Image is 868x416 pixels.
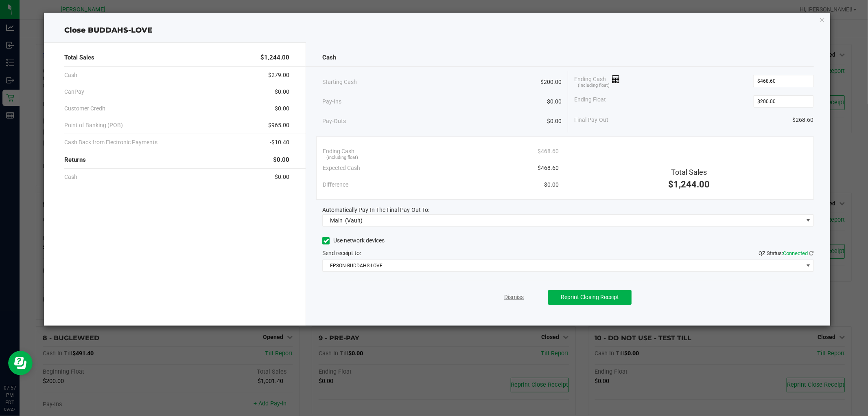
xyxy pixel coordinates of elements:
[323,180,348,189] span: Difference
[574,116,608,124] span: Final Pay-Out
[64,138,157,147] span: Cash Back from Electronic Payments
[323,260,803,271] span: EPSON-BUDDAHS-LOVE
[330,217,343,224] span: Main
[547,97,562,106] span: $0.00
[260,53,289,62] span: $1,244.00
[574,95,606,108] span: Ending Float
[548,290,632,305] button: Reprint Closing Receipt
[322,97,341,106] span: Pay-Ins
[64,151,289,169] div: Returns
[322,250,361,256] span: Send receipt to:
[322,207,429,213] span: Automatically Pay-In The Final Pay-Out To:
[544,180,559,189] span: $0.00
[64,71,77,79] span: Cash
[668,179,710,189] span: $1,244.00
[504,293,524,302] a: Dismiss
[322,53,336,62] span: Cash
[8,351,33,375] iframe: Resource center
[64,121,123,130] span: Point of Banking (POB)
[275,104,289,113] span: $0.00
[64,104,105,113] span: Customer Credit
[64,53,94,62] span: Total Sales
[273,155,289,165] span: $0.00
[783,250,808,256] span: Connected
[759,250,814,256] span: QZ Status:
[345,217,363,224] span: (Vault)
[275,173,289,181] span: $0.00
[574,75,620,87] span: Ending Cash
[64,173,77,181] span: Cash
[322,78,357,86] span: Starting Cash
[540,78,562,86] span: $200.00
[793,116,814,124] span: $268.60
[547,117,562,125] span: $0.00
[275,88,289,96] span: $0.00
[538,147,559,156] span: $468.60
[44,25,830,36] div: Close BUDDAHS-LOVE
[322,117,346,125] span: Pay-Outs
[322,236,385,245] label: Use network devices
[323,164,360,172] span: Expected Cash
[578,82,610,89] span: (including float)
[64,88,84,96] span: CanPay
[671,168,707,176] span: Total Sales
[561,294,619,300] span: Reprint Closing Receipt
[327,154,359,161] span: (including float)
[270,138,289,147] span: -$10.40
[268,71,289,79] span: $279.00
[323,147,354,156] span: Ending Cash
[268,121,289,130] span: $965.00
[538,164,559,172] span: $468.60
